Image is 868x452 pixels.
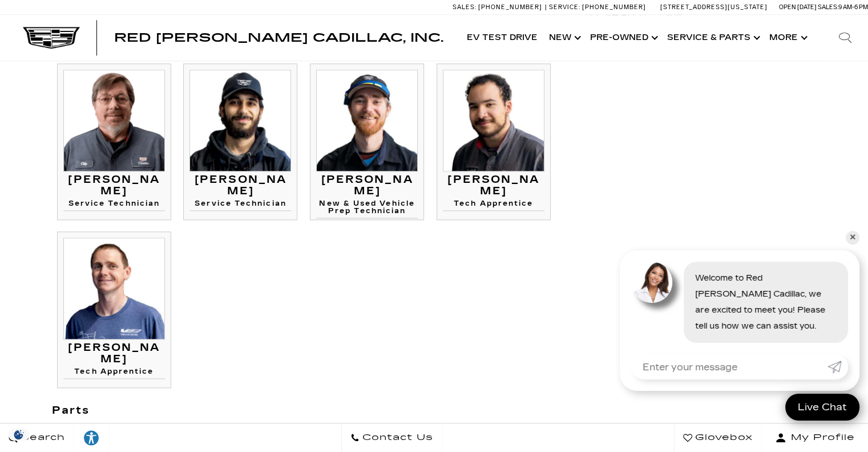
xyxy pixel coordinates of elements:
[443,174,544,197] h3: [PERSON_NAME]
[316,174,418,197] h3: [PERSON_NAME]
[189,174,291,197] h3: [PERSON_NAME]
[74,429,108,446] div: Explore your accessibility options
[63,70,165,171] img: Chip White
[674,423,762,452] a: Glovebox
[63,238,165,339] img: Jeff Mitchell
[453,3,477,11] span: Sales:
[631,354,827,379] input: Enter your message
[18,430,65,446] span: Search
[360,430,433,446] span: Contact Us
[74,423,109,452] a: Explore your accessibility options
[684,262,848,343] div: Welcome to Red [PERSON_NAME] Cadillac, we are excited to meet you! Please tell us how we can assi...
[189,70,291,171] img: Frederick Ramos
[779,3,817,11] span: Open [DATE]
[631,262,672,303] img: Agent profile photo
[827,354,848,379] a: Submit
[792,401,853,414] span: Live Chat
[443,70,544,171] img: Isaiah Tynes
[762,423,868,452] button: Open user profile menu
[63,174,165,197] h3: [PERSON_NAME]
[52,405,556,417] h3: Parts
[582,3,646,11] span: [PHONE_NUMBER]
[189,200,291,211] h4: Service Technician
[549,3,580,11] span: Service:
[478,3,542,11] span: [PHONE_NUMBER]
[764,15,811,61] button: More
[114,31,443,45] span: Red [PERSON_NAME] Cadillac, Inc.
[660,3,768,11] a: [STREET_ADDRESS][US_STATE]
[838,3,868,11] span: 9 AM-6 PM
[341,423,442,452] a: Contact Us
[6,429,32,441] section: Click to Open Cookie Consent Modal
[785,394,859,421] a: Live Chat
[453,4,545,10] a: Sales: [PHONE_NUMBER]
[818,3,838,11] span: Sales:
[545,4,649,10] a: Service: [PHONE_NUMBER]
[114,32,443,43] a: Red [PERSON_NAME] Cadillac, Inc.
[461,15,543,61] a: EV Test Drive
[543,15,584,61] a: New
[786,430,855,446] span: My Profile
[63,368,165,379] h4: Tech Apprentice
[661,15,764,61] a: Service & Parts
[23,27,80,49] img: Cadillac Dark Logo with Cadillac White Text
[316,200,418,218] h4: New & Used Vehicle Prep Technician
[443,200,544,211] h4: Tech Apprentice
[63,200,165,211] h4: Service Technician
[692,430,753,446] span: Glovebox
[63,342,165,365] h3: [PERSON_NAME]
[584,15,661,61] a: Pre-Owned
[6,429,32,441] img: Opt-Out Icon
[316,70,418,171] img: Colin White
